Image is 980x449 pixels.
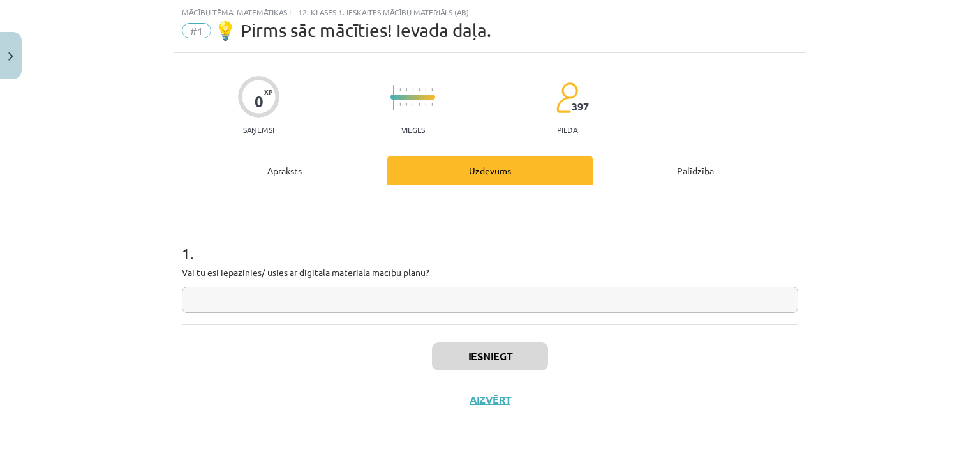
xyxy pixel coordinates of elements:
[466,393,514,406] button: Aizvērt
[406,103,407,106] img: icon-short-line-57e1e144782c952c97e751825c79c345078a6d821885a25fce030b3d8c18986b.svg
[425,88,426,91] img: icon-short-line-57e1e144782c952c97e751825c79c345078a6d821885a25fce030b3d8c18986b.svg
[572,101,589,112] span: 397
[557,125,577,134] p: pilda
[406,88,407,91] img: icon-short-line-57e1e144782c952c97e751825c79c345078a6d821885a25fce030b3d8c18986b.svg
[412,103,413,106] img: icon-short-line-57e1e144782c952c97e751825c79c345078a6d821885a25fce030b3d8c18986b.svg
[399,103,401,106] img: icon-short-line-57e1e144782c952c97e751825c79c345078a6d821885a25fce030b3d8c18986b.svg
[431,88,433,91] img: icon-short-line-57e1e144782c952c97e751825c79c345078a6d821885a25fce030b3d8c18986b.svg
[255,93,264,110] div: 0
[182,222,798,262] h1: 1 .
[8,52,13,61] img: icon-close-lesson-0947bae3869378f0d4975bcd49f059093ad1ed9edebbc8119c70593378902aed.svg
[182,23,211,38] span: #1
[425,103,426,106] img: icon-short-line-57e1e144782c952c97e751825c79c345078a6d821885a25fce030b3d8c18986b.svg
[214,20,491,41] span: 💡 Pirms sāc mācīties! Ievada daļa.
[419,103,420,106] img: icon-short-line-57e1e144782c952c97e751825c79c345078a6d821885a25fce030b3d8c18986b.svg
[431,103,433,106] img: icon-short-line-57e1e144782c952c97e751825c79c345078a6d821885a25fce030b3d8c18986b.svg
[264,88,272,95] span: XP
[556,82,578,114] img: students-c634bb4e5e11cddfef0936a35e636f08e4e9abd3cc4e673bd6f9a4125e45ecb1.svg
[399,88,401,91] img: icon-short-line-57e1e144782c952c97e751825c79c345078a6d821885a25fce030b3d8c18986b.svg
[393,85,394,110] img: icon-long-line-d9ea69661e0d244f92f715978eff75569469978d946b2353a9bb055b3ed8787d.svg
[401,125,425,134] p: Viegls
[182,8,798,17] div: Mācību tēma: Matemātikas i - 12. klases 1. ieskaites mācību materiāls (ab)
[387,156,593,185] div: Uzdevums
[238,125,279,134] p: Saņemsi
[419,88,420,91] img: icon-short-line-57e1e144782c952c97e751825c79c345078a6d821885a25fce030b3d8c18986b.svg
[412,88,413,91] img: icon-short-line-57e1e144782c952c97e751825c79c345078a6d821885a25fce030b3d8c18986b.svg
[182,156,387,185] div: Apraksts
[432,342,548,370] button: Iesniegt
[593,156,798,185] div: Palīdzība
[182,266,798,279] p: Vai tu esi iepazinies/-usies ar digitāla materiāla macību plānu?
